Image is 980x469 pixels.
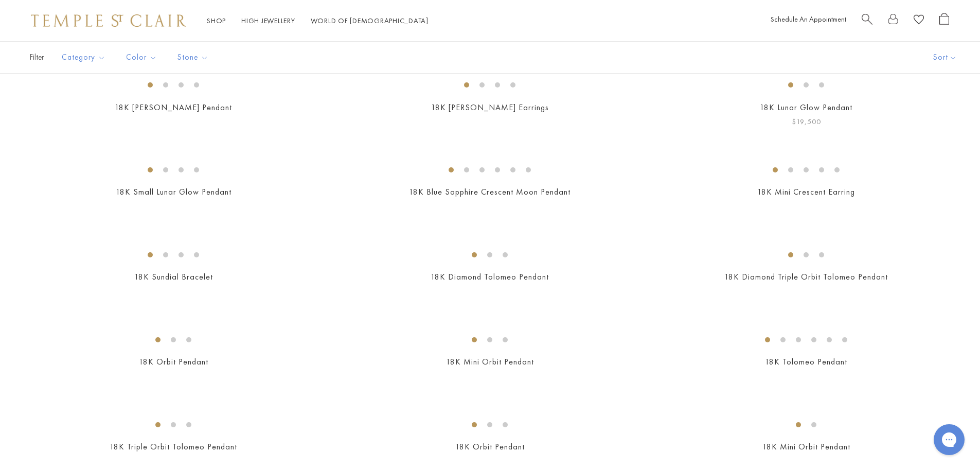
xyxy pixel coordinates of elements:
[929,421,970,459] iframe: Gorgias live chat messenger
[172,51,216,64] span: Stone
[241,16,295,25] a: High JewelleryHigh Jewellery
[939,13,949,29] a: Open Shopping Bag
[110,441,237,452] a: 18K Triple Orbit Tolomeo Pendant
[724,271,888,282] a: 18K Diamond Triple Orbit Tolomeo Pendant
[170,46,216,69] button: Stone
[207,16,226,25] a: ShopShop
[431,102,549,113] a: 18K [PERSON_NAME] Earrings
[121,51,165,64] span: Color
[207,14,429,27] nav: Main navigation
[431,271,549,282] a: 18K Diamond Tolomeo Pendant
[914,13,924,29] a: View Wishlist
[116,186,231,197] a: 18K Small Lunar Glow Pendant
[757,186,855,197] a: 18K Mini Crescent Earring
[862,13,872,29] a: Search
[115,102,232,113] a: 18K [PERSON_NAME] Pendant
[311,16,429,25] a: World of [DEMOGRAPHIC_DATA]World of [DEMOGRAPHIC_DATA]
[762,441,850,452] a: 18K Mini Orbit Pendant
[792,116,821,128] span: $19,500
[118,46,165,69] button: Color
[57,51,113,64] span: Category
[446,356,534,367] a: 18K Mini Orbit Pendant
[409,186,571,197] a: 18K Blue Sapphire Crescent Moon Pendant
[455,441,525,452] a: 18K Orbit Pendant
[910,42,980,73] button: Show sort by
[134,271,213,282] a: 18K Sundial Bracelet
[771,14,846,24] a: Schedule An Appointment
[760,102,852,113] a: 18K Lunar Glow Pendant
[54,46,113,69] button: Category
[139,356,208,367] a: 18K Orbit Pendant
[765,356,847,367] a: 18K Tolomeo Pendant
[31,14,186,27] img: Temple St. Clair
